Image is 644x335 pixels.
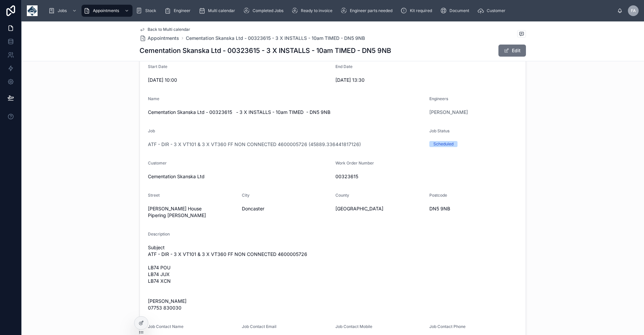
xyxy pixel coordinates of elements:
[335,64,353,69] span: End Date
[148,96,159,101] span: Name
[148,27,190,32] span: Back to Multi calendar
[301,8,332,13] span: Ready to invoice
[335,160,374,165] span: Work Order Number
[148,231,170,237] span: Description
[429,205,518,212] span: DN5 9NB
[134,5,161,17] a: Stock
[335,173,518,180] span: 00323615
[631,8,636,13] span: FA
[148,77,330,83] span: [DATE] 10:00
[93,8,119,13] span: Appointments
[410,8,432,13] span: Kit required
[140,46,391,55] h1: Cementation Skanska Ltd - 00323615 - 3 X INSTALLS - 10am TIMED - DN5 9NB
[398,5,437,17] a: Kit required
[433,141,453,147] div: Scheduled
[145,8,156,13] span: Stock
[429,193,447,198] span: Postcode
[335,193,349,198] span: County
[335,324,372,329] span: Job Contact Mobile
[429,128,449,133] span: Job Status
[27,5,38,16] img: App logo
[429,324,466,329] span: Job Contact Phone
[429,109,468,116] a: [PERSON_NAME]
[43,3,617,18] div: scrollable content
[148,193,160,198] span: Street
[241,5,288,17] a: Completed Jobs
[148,205,236,219] span: [PERSON_NAME] House Pipering [PERSON_NAME]
[148,64,167,69] span: Start Date
[197,5,240,17] a: Multi calendar
[148,160,167,165] span: Customer
[498,45,526,57] button: Edit
[429,96,448,101] span: Engineers
[140,27,190,32] a: Back to Multi calendar
[162,5,195,17] a: Engineer
[148,128,155,133] span: Job
[335,205,424,212] span: [GEOGRAPHIC_DATA]
[338,5,397,17] a: Engineer parts needed
[148,244,518,311] span: Subject ATF - DIR - 3 X VT101 & 3 X VT360 FF NON CONNECTED 4600005726 LB74 POU LB74 JUX LB74 XCN ...
[449,8,469,13] span: Document
[46,5,80,17] a: Jobs
[186,35,365,42] a: Cementation Skanska Ltd - 00323615 - 3 X INSTALLS - 10am TIMED - DN5 9NB
[174,8,191,13] span: Engineer
[242,205,330,212] span: Doncaster
[82,5,132,17] a: Appointments
[148,141,361,148] a: ATF - DIR - 3 X VT101 & 3 X VT360 FF NON CONNECTED 4600005726 (45889.336441817126)
[148,324,183,329] span: Job Contact Name
[148,173,330,180] span: Cementation Skanska Ltd
[350,8,392,13] span: Engineer parts needed
[438,5,474,17] a: Document
[140,35,179,42] a: Appointments
[58,8,67,13] span: Jobs
[335,77,518,83] span: [DATE] 13:30
[487,8,505,13] span: Customer
[242,324,276,329] span: Job Contact Email
[208,8,235,13] span: Multi calendar
[242,193,250,198] span: City
[289,5,337,17] a: Ready to invoice
[475,5,510,17] a: Customer
[148,109,424,116] span: Cementation Skanska Ltd - 00323615 - 3 X INSTALLS - 10am TIMED - DN5 9NB
[148,35,179,42] span: Appointments
[253,8,283,13] span: Completed Jobs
